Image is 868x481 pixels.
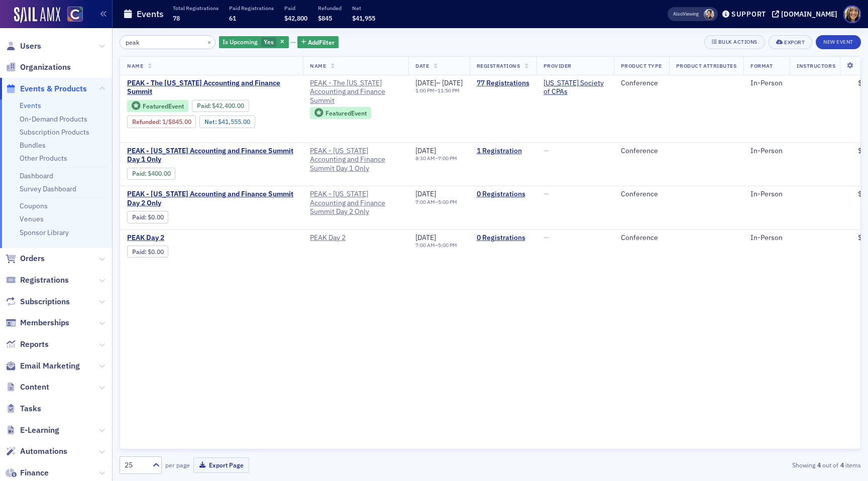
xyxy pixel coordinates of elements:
[415,199,457,205] div: –
[415,155,457,162] div: –
[20,446,67,457] span: Automations
[772,11,841,18] button: [DOMAIN_NAME]
[20,171,53,180] a: Dashboard
[297,36,339,49] button: AddFilter
[20,214,44,223] a: Venues
[14,7,60,23] img: SailAMX
[127,115,196,128] div: Refunded: 114 - $4240000
[127,168,175,180] div: Paid: 4 - $40000
[352,5,375,12] p: Net
[197,102,209,109] a: Paid
[143,103,184,109] div: Featured Event
[6,446,67,457] a: Automations
[20,184,76,193] a: Survey Dashboard
[544,189,549,198] span: —
[132,213,148,221] span: :
[229,5,274,12] p: Paid Registrations
[125,460,147,470] div: 25
[621,79,662,88] div: Conference
[415,155,435,162] time: 8:30 AM
[20,360,80,372] span: Email Marketing
[843,6,861,23] span: Profile
[477,147,529,156] a: 1 Registration
[20,382,49,393] span: Content
[6,360,80,372] a: Email Marketing
[6,317,69,328] a: Memberships
[325,110,367,116] div: Featured Event
[204,118,218,126] span: Net :
[132,118,162,126] span: :
[127,147,296,164] a: PEAK - [US_STATE] Accounting and Finance Summit Day 1 Only
[132,170,145,177] a: Paid
[20,228,69,237] a: Sponsor Library
[352,14,375,22] span: $41,955
[750,147,783,156] div: In-Person
[20,128,89,137] a: Subscription Products
[750,79,783,88] div: In-Person
[148,170,171,177] span: $400.00
[415,87,463,94] div: –
[438,87,460,94] time: 11:50 PM
[264,38,274,46] span: Yes
[132,248,148,256] span: :
[310,107,371,119] div: Featured Event
[544,146,549,155] span: —
[127,62,143,69] span: Name
[20,114,87,124] a: On-Demand Products
[20,83,87,94] span: Events & Products
[415,198,435,205] time: 7:00 AM
[415,62,429,69] span: Date
[310,79,401,105] span: PEAK - The Colorado Accounting and Finance Summit
[20,296,70,307] span: Subscriptions
[815,460,822,469] strong: 4
[816,35,861,49] button: New Event
[173,14,180,22] span: 78
[718,39,757,45] div: Bulk Actions
[676,62,736,69] span: Product Attributes
[544,79,607,96] a: [US_STATE] Society of CPAs
[318,14,332,22] span: $845
[127,79,296,96] a: PEAK - The [US_STATE] Accounting and Finance Summit
[477,79,529,88] a: 77 Registrations
[6,275,69,286] a: Registrations
[20,201,48,210] a: Coupons
[621,147,662,156] div: Conference
[415,189,436,198] span: [DATE]
[621,62,662,69] span: Product Type
[20,62,71,73] span: Organizations
[797,62,835,69] span: Instructors
[6,467,49,478] a: Finance
[769,35,812,49] button: Export
[621,233,662,243] div: Conference
[132,118,159,126] a: Refunded
[784,40,805,45] div: Export
[6,253,45,264] a: Orders
[415,242,457,249] div: –
[816,37,861,46] a: New Event
[477,62,520,69] span: Registrations
[20,317,69,328] span: Memberships
[20,41,41,52] span: Users
[6,296,70,307] a: Subscriptions
[415,242,435,249] time: 7:00 AM
[223,38,258,46] span: Is Upcoming
[415,79,463,88] div: –
[415,87,435,94] time: 1:00 PM
[168,118,191,126] span: $845.00
[148,248,164,256] span: $0.00
[148,213,164,221] span: $0.00
[132,213,145,221] a: Paid
[284,5,307,12] p: Paid
[673,11,683,17] div: Also
[477,233,529,243] a: 0 Registrations
[20,403,41,414] span: Tasks
[205,37,214,46] button: ×
[212,102,244,109] span: $42,400.00
[704,9,714,20] span: Pamela Galey-Coleman
[20,141,46,150] a: Bundles
[310,147,401,173] span: PEAK - Colorado Accounting and Finance Summit Day 1 Only
[310,233,401,243] a: PEAK Day 2
[20,467,49,478] span: Finance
